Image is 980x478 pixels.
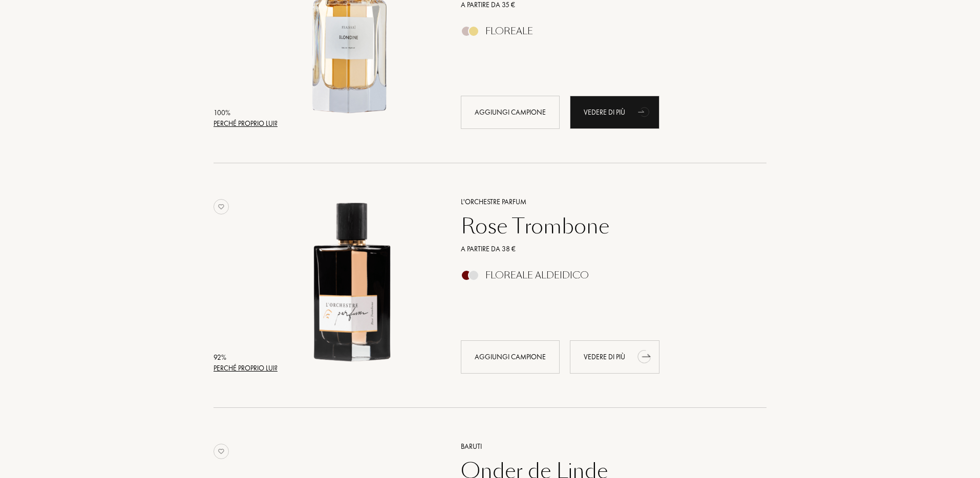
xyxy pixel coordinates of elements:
[570,96,659,129] a: Vedere di piùanimation
[634,101,655,122] div: animation
[214,199,229,214] img: no_like_p.png
[453,197,752,207] a: L'Orchestre Parfum
[453,273,752,284] a: Floreale Aldeidico
[461,340,560,374] div: Aggiungi campione
[214,107,278,118] div: 100 %
[214,118,278,129] div: Perché proprio lui?
[266,195,437,365] img: Rose Trombone L'Orchestre Parfum
[634,346,655,366] div: animation
[214,444,229,459] img: no_like_p.png
[461,96,560,129] div: Aggiungi campione
[266,184,445,385] a: Rose Trombone L'Orchestre Parfum
[214,363,278,374] div: Perché proprio lui?
[570,340,659,374] a: Vedere di piùanimation
[485,270,589,281] div: Floreale Aldeidico
[485,26,533,37] div: Floreale
[453,214,752,238] a: Rose Trombone
[570,340,659,374] div: Vedere di più
[453,29,752,39] a: Floreale
[570,96,659,129] div: Vedere di più
[453,244,752,254] a: A partire da 38 €
[453,441,752,452] a: Baruti
[214,352,278,363] div: 92 %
